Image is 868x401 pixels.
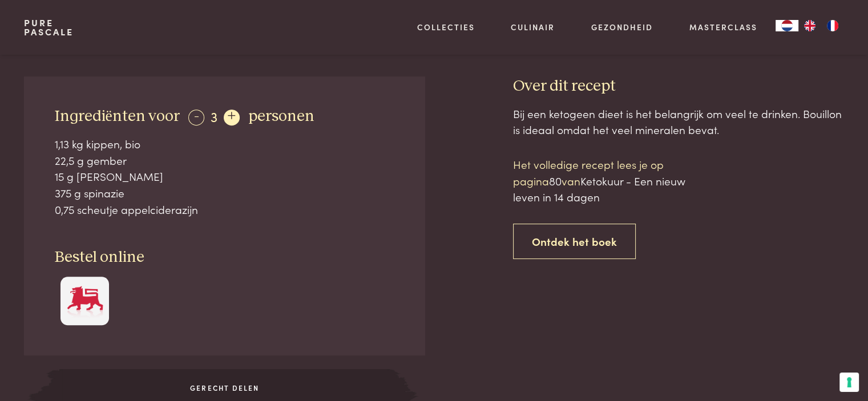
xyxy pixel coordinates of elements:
[417,21,475,33] a: Collecties
[55,152,395,169] div: 22,5 g gember
[549,173,562,188] span: 80
[513,173,685,205] span: Ketokuur - Een nieuw leven in 14 dagen
[839,372,859,392] button: Uw voorkeuren voor toestemming voor trackingtechnologieën
[513,106,844,138] div: Bij een ketogeen dieet is het belangrijk om veel te drinken. Bouillon is ideaal omdat het veel mi...
[591,21,653,33] a: Gezondheid
[224,110,240,125] div: +
[248,108,314,124] span: personen
[55,136,395,152] div: 1,13 kg kippen, bio
[798,20,821,31] a: EN
[55,185,395,201] div: 375 g spinazie
[55,201,395,218] div: 0,75 scheutje appelciderazijn
[188,110,204,125] div: -
[24,18,74,37] a: PurePascale
[689,21,757,33] a: Masterclass
[513,224,636,260] a: Ontdek het boek
[798,20,844,31] ul: Language list
[776,20,844,31] aside: Language selected: Nederlands
[211,107,217,125] span: 3
[66,283,104,318] img: Delhaize
[821,20,844,31] a: FR
[513,76,844,96] h3: Over dit recept
[776,20,798,31] a: NL
[55,168,395,185] div: 15 g [PERSON_NAME]
[59,383,389,393] span: Gerecht delen
[511,21,555,33] a: Culinair
[513,156,707,205] p: Het volledige recept lees je op pagina van
[776,20,798,31] div: Language
[55,248,395,268] h3: Bestel online
[55,108,180,124] span: Ingrediënten voor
